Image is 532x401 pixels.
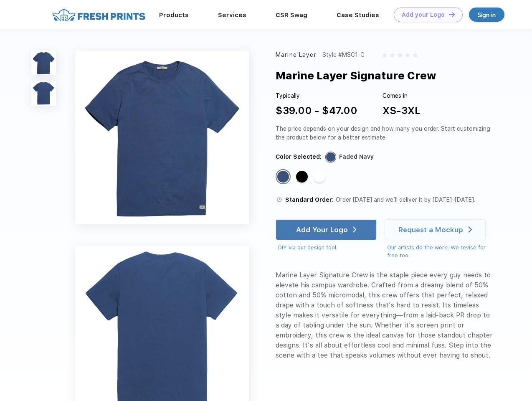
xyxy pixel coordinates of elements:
div: DIY via our design tool. [278,244,377,252]
img: func=resize&h=100 [31,81,56,106]
img: func=resize&h=100 [31,51,56,75]
img: gray_star.svg [398,53,403,58]
div: Faded Navy [277,171,289,183]
a: Products [159,11,189,19]
span: Standard Order: [285,196,334,203]
div: Marine Layer Signature Crew [276,68,436,84]
div: White [314,171,325,183]
img: gray_star.svg [413,53,418,58]
img: fo%20logo%202.webp [50,8,148,22]
div: Request a Mockup [398,226,463,234]
div: Add Your Logo [296,226,348,234]
div: Our artists do the work! We revise for free too. [387,244,494,260]
div: Marine Layer [276,51,317,59]
div: Marine Layer Signature Crew is the staple piece every guy needs to elevate his campus wardrobe. C... [276,270,494,360]
div: XS-3XL [383,103,421,118]
a: Sign in [469,8,504,22]
div: Comes in [383,91,421,100]
div: Style #MSC1-C [322,51,365,59]
span: Order [DATE] and we’ll deliver it by [DATE]–[DATE]. [336,196,475,203]
img: standard order [276,196,283,203]
div: Faded Navy [339,152,374,161]
img: white arrow [353,226,357,233]
img: DT [449,12,455,17]
div: The price depends on your design and how many you order. Start customizing the product below for ... [276,124,494,142]
div: Typically [276,91,357,100]
div: Color Selected: [276,152,322,161]
img: gray_star.svg [382,53,387,58]
img: gray_star.svg [405,53,410,58]
div: Sign in [478,10,496,20]
img: white arrow [468,226,472,233]
div: Black [296,171,308,183]
div: $39.00 - $47.00 [276,103,357,118]
div: Add your Logo [402,11,445,18]
img: gray_star.svg [390,53,395,58]
img: func=resize&h=640 [75,51,249,224]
